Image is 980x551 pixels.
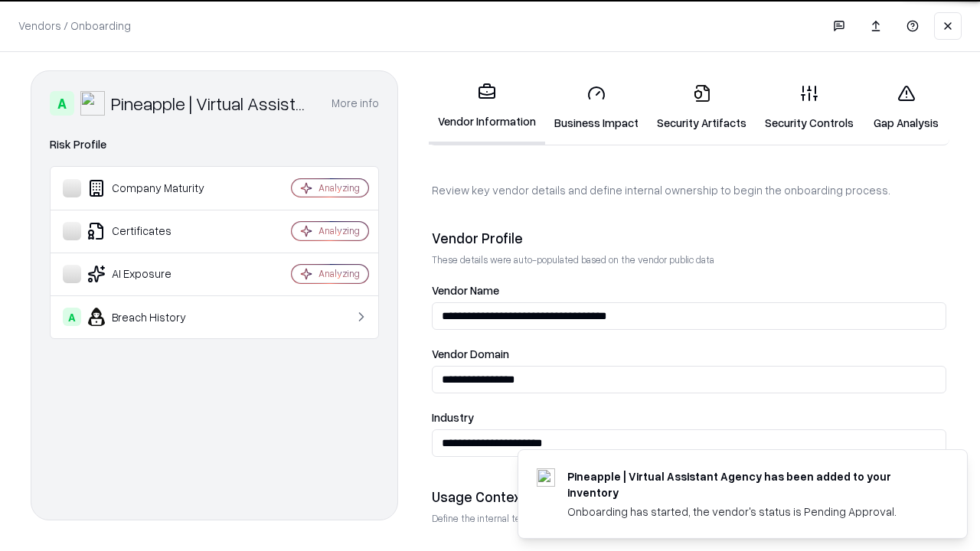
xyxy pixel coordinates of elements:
[429,70,545,145] a: Vendor Information
[432,229,946,247] div: Vendor Profile
[332,90,379,117] button: More info
[756,72,863,143] a: Security Controls
[50,135,379,154] div: Risk Profile
[63,179,246,197] div: Company Maturity
[432,512,946,525] p: Define the internal team and reason for using this vendor. This helps assess business relevance a...
[63,222,246,240] div: Certificates
[63,308,81,326] div: A
[537,468,555,487] img: trypineapple.com
[63,308,246,326] div: Breach History
[432,487,946,506] div: Usage Context
[111,91,313,116] div: Pineapple | Virtual Assistant Agency
[432,412,946,423] label: Industry
[567,468,930,500] div: Pineapple | Virtual Assistant Agency has been added to your inventory
[432,182,946,198] p: Review key vendor details and define internal ownership to begin the onboarding process.
[318,267,360,280] div: Analyzing
[567,504,930,520] div: Onboarding has started, the vendor's status is Pending Approval.
[648,72,756,143] a: Security Artifacts
[80,91,105,116] img: Pineapple | Virtual Assistant Agency
[432,348,946,360] label: Vendor Domain
[18,18,131,34] p: Vendors / Onboarding
[318,224,360,237] div: Analyzing
[863,72,949,143] a: Gap Analysis
[432,253,946,266] p: These details were auto-populated based on the vendor public data
[63,265,246,283] div: AI Exposure
[318,181,360,194] div: Analyzing
[432,285,946,296] label: Vendor Name
[545,72,648,143] a: Business Impact
[50,91,74,116] div: A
